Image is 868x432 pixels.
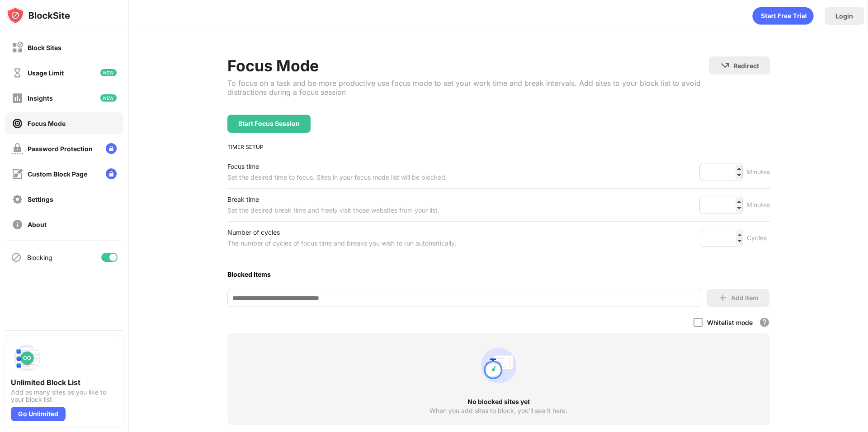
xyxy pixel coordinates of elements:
[106,143,117,154] img: lock-menu.svg
[28,195,53,203] div: Settings
[12,118,23,129] img: focus-on.svg
[12,168,23,180] img: customize-block-page-off.svg
[752,7,814,25] div: animation
[227,205,439,216] div: Set the desired break time and freely visit those websites from your list.
[227,238,456,249] div: The number of cycles of focus time and breaks you wish to run automatically.
[12,42,23,53] img: block-off.svg
[227,79,709,97] div: To focus on a task and be more productive use focus mode to set your work time and break interval...
[227,56,709,75] div: Focus Mode
[11,378,118,387] div: Unlimited Block List
[477,344,520,387] div: animation
[12,219,23,230] img: about-off.svg
[100,94,117,102] img: new-icon.svg
[11,252,22,263] img: blocking-icon.svg
[733,62,759,70] div: Redirect
[28,120,66,127] div: Focus Mode
[227,161,447,172] div: Focus time
[28,94,53,102] div: Insights
[28,221,47,228] div: About
[28,170,87,178] div: Custom Block Page
[12,194,23,205] img: settings-off.svg
[12,143,23,154] img: password-protection-off.svg
[746,167,770,177] div: Minutes
[238,120,300,127] div: Start Focus Session
[731,294,759,302] div: Add Item
[12,67,23,79] img: time-usage-off.svg
[227,270,770,278] div: Blocked Items
[100,69,117,76] img: new-icon.svg
[11,389,118,403] div: Add as many sites as you like to your block list
[227,172,447,183] div: Set the desired time to focus. Sites in your focus mode list will be blocked.
[429,407,567,414] div: When you add sites to block, you’ll see it here.
[6,6,70,24] img: logo-blocksite.svg
[227,398,770,405] div: No blocked sites yet
[27,254,52,261] div: Blocking
[28,44,61,51] div: Block Sites
[746,200,770,210] div: Minutes
[835,12,853,20] div: Login
[707,319,753,326] div: Whitelist mode
[12,93,23,104] img: insights-off.svg
[28,69,64,77] div: Usage Limit
[227,194,439,205] div: Break time
[747,232,770,243] div: Cycles
[106,168,117,179] img: lock-menu.svg
[11,342,43,374] img: push-block-list.svg
[227,144,770,150] div: TIMER SETUP
[11,407,66,421] div: Go Unlimited
[28,145,93,153] div: Password Protection
[227,227,456,238] div: Number of cycles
